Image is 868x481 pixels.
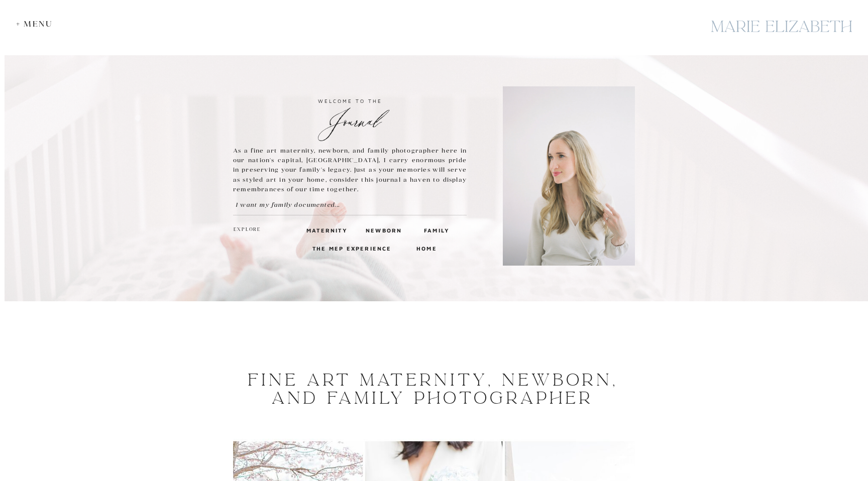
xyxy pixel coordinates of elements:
[366,225,399,234] a: Newborn
[306,225,341,234] a: maternity
[236,200,362,209] a: I want my family documented...
[233,96,467,105] h3: welcome to the
[16,19,58,29] div: + Menu
[424,225,448,234] a: Family
[233,146,467,194] p: As a fine art maternity, newborn, and family photographer here in our nation's capital, [GEOGRAPH...
[243,371,622,407] h1: Fine Art Maternity, Newborn, and Family Photographer
[416,244,435,253] a: home
[312,244,394,253] a: The MEP Experience
[234,225,262,234] h2: explore
[233,107,467,125] h2: Journal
